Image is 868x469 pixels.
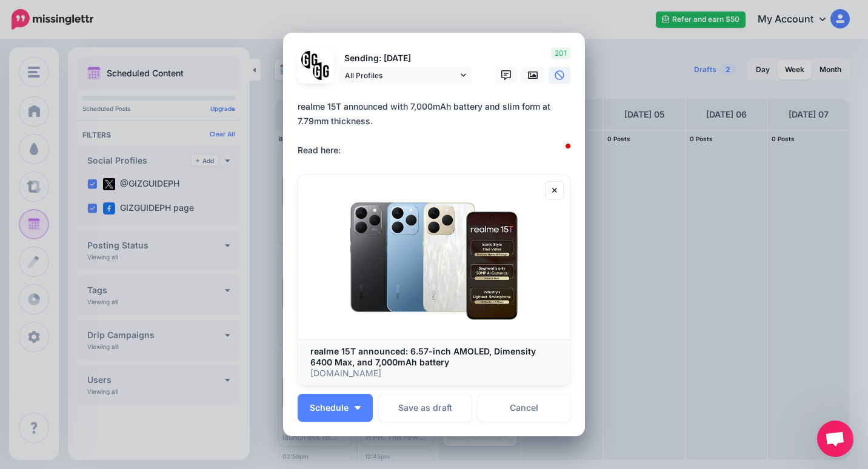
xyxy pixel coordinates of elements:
img: 353459792_649996473822713_4483302954317148903_n-bsa138318.png [301,51,319,68]
span: 201 [551,47,570,59]
button: Save as draft [379,394,472,422]
button: Schedule [298,394,373,422]
p: Sending: [DATE] [339,52,472,65]
textarea: To enrich screen reader interactions, please activate Accessibility in Grammarly extension settings [298,99,576,158]
a: All Profiles [339,67,472,84]
img: JT5sWCfR-79925.png [313,62,330,80]
span: All Profiles [345,69,458,82]
a: Cancel [478,394,570,422]
div: realme 15T announced with 7,000mAh battery and slim form at 7.79mm thickness. Read here: [298,99,576,158]
p: [DOMAIN_NAME] [310,368,558,379]
img: arrow-down-white.png [355,406,361,410]
img: realme 15T announced: 6.57-inch AMOLED, Dimensity 6400 Max, and 7,000mAh battery [298,175,570,340]
span: Schedule [310,404,349,412]
b: realme 15T announced: 6.57-inch AMOLED, Dimensity 6400 Max, and 7,000mAh battery [310,346,536,367]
